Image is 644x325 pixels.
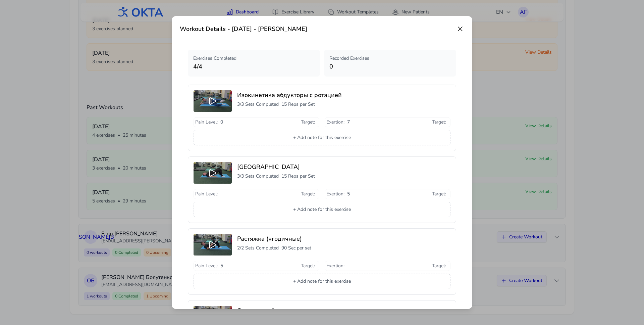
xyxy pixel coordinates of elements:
[432,191,446,197] span: Target :
[194,130,450,145] button: + Add note for this exercise
[281,101,315,108] p: 15 Reps per Set
[194,202,450,217] button: + Add note for this exercise
[329,62,451,71] p: 0
[432,119,446,126] span: Target :
[237,306,450,315] h3: Отведение бедра на четвереньках
[301,119,315,126] span: Target :
[237,173,279,180] p: 3 / 3 Sets Completed
[347,191,350,197] span: 5
[193,62,315,71] p: 4 / 4
[432,263,446,269] span: Target :
[281,245,311,251] p: 90 Sec per set
[281,173,315,180] p: 15 Reps per Set
[237,162,450,172] h3: [GEOGRAPHIC_DATA]
[195,263,218,269] span: Pain Level :
[347,119,350,126] span: 7
[180,24,307,34] h3: Workout Details - [DATE] - [PERSON_NAME]
[237,101,279,108] p: 3 / 3 Sets Completed
[194,274,450,289] button: + Add note for this exercise
[301,263,315,269] span: Target :
[195,119,218,126] span: Pain Level :
[193,55,315,62] p: Exercises Completed
[301,191,315,197] span: Target :
[220,119,223,126] span: 0
[237,234,450,243] h3: Растяжка (ягодичные)
[329,55,451,62] p: Recorded Exercises
[195,191,218,197] span: Pain Level :
[326,191,344,197] span: Exertion :
[237,90,450,100] h3: Изокинетика абдукторы с ротацией
[220,263,223,269] span: 5
[237,245,279,251] p: 2 / 2 Sets Completed
[326,119,344,126] span: Exertion :
[326,263,344,269] span: Exertion :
